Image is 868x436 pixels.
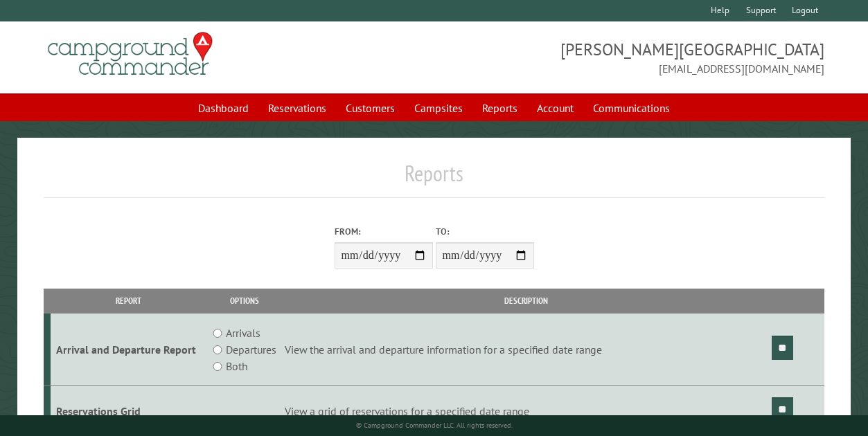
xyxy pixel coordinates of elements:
label: From: [335,225,433,238]
h1: Reports [44,160,825,198]
a: Account [529,95,582,121]
label: Arrivals [226,325,260,341]
a: Reservations [260,95,335,121]
td: View the arrival and departure information for a specified date range [283,314,770,386]
small: © Campground Commander LLC. All rights reserved. [356,421,513,430]
a: Customers [337,95,403,121]
a: Dashboard [190,95,257,121]
a: Campsites [406,95,471,121]
th: Report [51,289,207,313]
label: Both [226,358,247,374]
a: Communications [585,95,678,121]
th: Description [283,289,770,313]
td: Arrival and Departure Report [51,314,207,386]
label: Departures [226,341,276,358]
img: Campground Commander [44,27,217,81]
th: Options [206,289,282,313]
a: Reports [474,95,526,121]
span: [PERSON_NAME][GEOGRAPHIC_DATA] [EMAIL_ADDRESS][DOMAIN_NAME] [434,38,825,77]
label: To: [436,225,534,238]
